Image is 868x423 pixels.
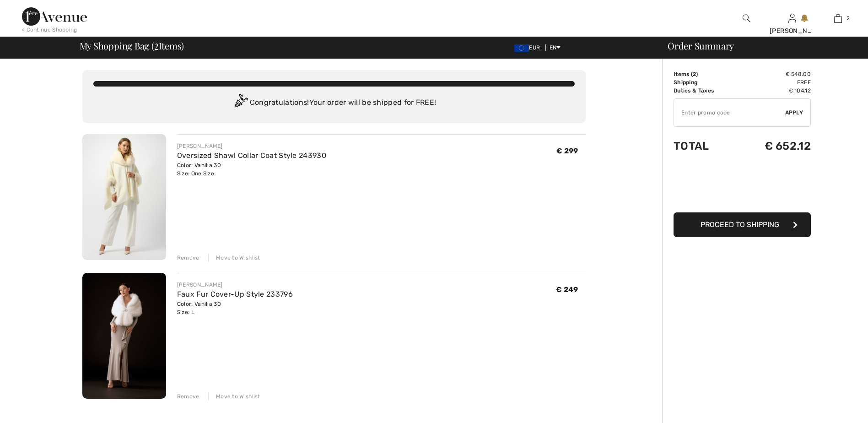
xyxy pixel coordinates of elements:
[177,300,293,316] div: Color: Vanilla 30 Size: L
[674,162,811,209] iframe: PayPal
[738,130,811,162] td: € 652.12
[177,254,199,262] div: Remove
[738,87,811,95] td: € 104.12
[701,220,779,229] span: Proceed to Shipping
[80,41,184,50] span: My Shopping Bag ( Items)
[550,44,561,51] span: EN
[177,290,293,298] a: Faux Fur Cover-Up Style 233796
[657,41,863,50] div: Order Summary
[154,39,159,51] span: 2
[674,212,811,237] button: Proceed to Shipping
[177,281,293,289] div: [PERSON_NAME]
[788,13,796,24] img: My Info
[514,44,529,52] img: Euro
[738,78,811,87] td: Free
[674,78,738,87] td: Shipping
[556,146,578,155] span: € 299
[738,70,811,78] td: € 548.00
[177,392,199,401] div: Remove
[785,108,803,117] span: Apply
[93,94,575,112] div: Congratulations! Your order will be shipped for FREE!
[82,134,166,260] img: Oversized Shawl Collar Coat Style 243930
[82,273,166,399] img: Faux Fur Cover-Up Style 233796
[674,130,738,162] td: Total
[22,7,87,26] img: 1ère Avenue
[232,94,250,112] img: Congratulation2.svg
[208,254,260,262] div: Move to Wishlist
[514,44,544,51] span: EUR
[693,71,696,77] span: 2
[846,14,850,22] span: 2
[177,142,326,150] div: [PERSON_NAME]
[177,151,326,160] a: Oversized Shawl Collar Coat Style 243930
[556,285,578,294] span: € 249
[674,99,785,126] input: Promo code
[815,13,860,24] a: 2
[770,26,814,36] div: [PERSON_NAME]
[177,161,326,178] div: Color: Vanilla 30 Size: One Size
[834,13,842,24] img: My Bag
[788,14,796,22] a: Sign In
[743,13,750,24] img: search the website
[674,87,738,95] td: Duties & Taxes
[22,26,77,34] div: < Continue Shopping
[674,70,738,78] td: Items ( )
[208,392,260,401] div: Move to Wishlist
